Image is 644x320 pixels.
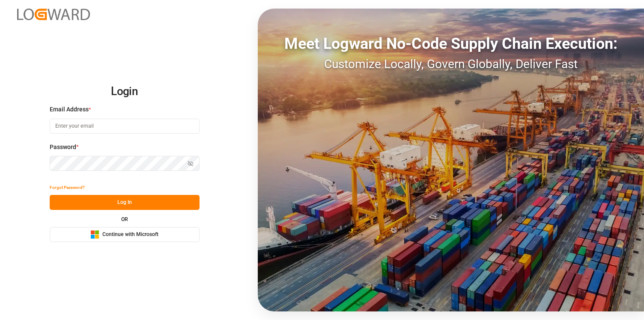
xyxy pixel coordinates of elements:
[50,78,200,105] h2: Login
[50,227,200,242] button: Continue with Microsoft
[50,180,85,195] button: Forgot Password?
[258,32,644,55] div: Meet Logward No-Code Supply Chain Execution:
[102,231,158,239] span: Continue with Microsoft
[17,9,90,20] img: Logward_new_orange.png
[50,119,200,134] input: Enter your email
[50,105,89,114] span: Email Address
[50,143,76,152] span: Password
[121,217,128,222] small: OR
[258,55,644,73] div: Customize Locally, Govern Globally, Deliver Fast
[50,195,200,210] button: Log In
